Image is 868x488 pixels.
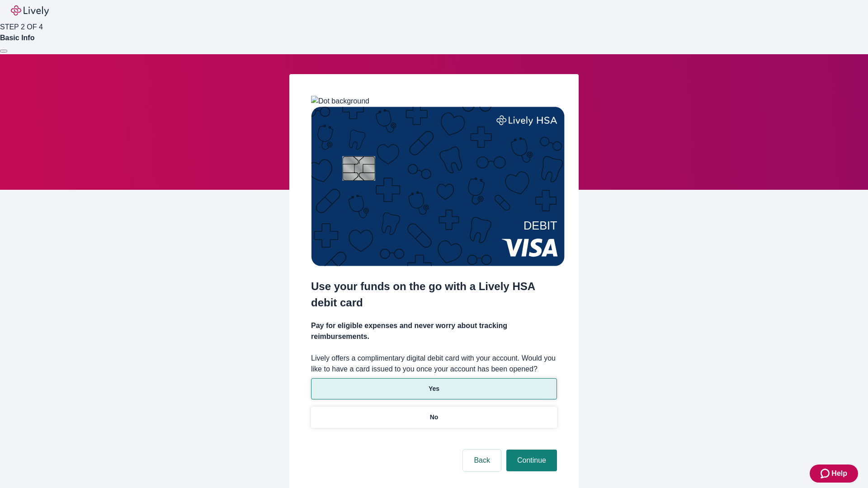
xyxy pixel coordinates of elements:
[463,450,501,471] button: Back
[311,278,557,311] h2: Use your funds on the go with a Lively HSA debit card
[810,465,858,483] button: Zendesk support iconHelp
[311,407,557,428] button: No
[311,96,369,107] img: Dot background
[311,107,565,266] img: Debit card
[831,468,847,479] span: Help
[311,320,557,342] h4: Pay for eligible expenses and never worry about tracking reimbursements.
[429,384,439,394] p: Yes
[430,413,439,422] p: No
[821,468,831,479] svg: Zendesk support icon
[11,5,49,16] img: Lively
[311,378,557,399] button: Yes
[311,353,557,375] label: Lively offers a complimentary digital debit card with your account. Would you like to have a card...
[506,450,557,471] button: Continue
